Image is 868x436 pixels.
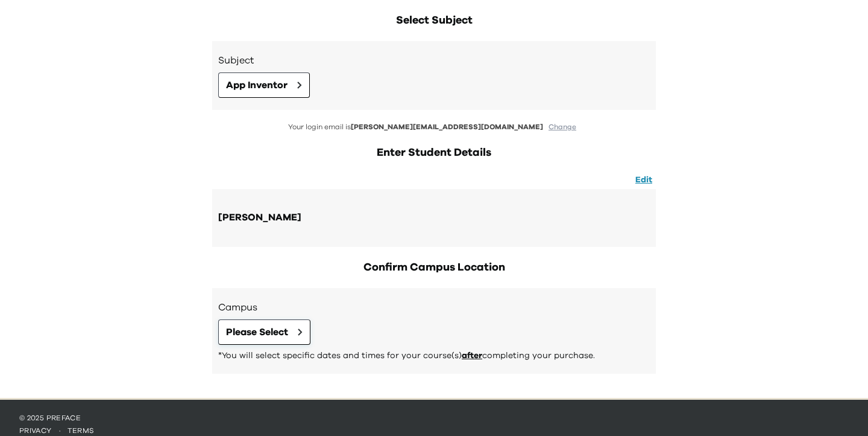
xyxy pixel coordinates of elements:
[19,427,52,434] a: privacy
[218,210,301,226] div: [PERSON_NAME]
[218,350,650,362] p: *You will select specific dates and times for your course(s) completing your purchase.
[226,78,288,92] span: App Inventor
[52,427,68,434] span: ·
[212,12,656,29] h2: Select Subject
[226,325,288,339] span: Please Select
[462,351,482,360] span: after
[68,427,95,434] a: terms
[212,259,656,276] h2: Confirm Campus Location
[212,122,656,132] p: Your login email is
[218,72,310,98] button: App Inventor
[351,123,543,130] span: [PERSON_NAME][EMAIL_ADDRESS][DOMAIN_NAME]
[218,319,310,345] button: Please Select
[218,53,650,68] h3: Subject
[632,173,656,187] button: Edit
[212,144,656,161] h2: Enter Student Details
[545,122,580,132] button: Change
[19,413,849,423] p: © 2025 Preface
[218,300,650,315] h3: Campus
